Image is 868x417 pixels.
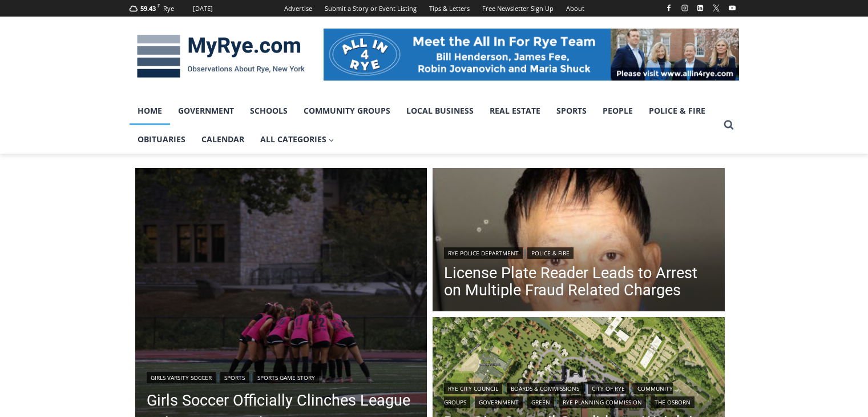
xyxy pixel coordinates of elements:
[444,380,713,408] div: | | | | | | |
[651,396,695,408] a: The Osborn
[130,27,312,86] img: MyRye.com
[158,2,160,9] span: F
[559,396,646,408] a: Rye Planning Commission
[433,168,725,314] a: Read More License Plate Reader Leads to Arrest on Multiple Fraud Related Charges
[527,247,574,259] a: Police & Fire
[641,97,713,125] a: Police & Fire
[527,396,554,408] a: Green
[444,247,523,259] a: Rye Police Department
[193,3,213,14] div: [DATE]
[130,125,193,154] a: Obituaries
[252,125,342,154] a: All Categories
[718,115,739,135] button: View Search Form
[130,97,718,154] nav: Primary Navigation
[444,264,713,299] a: License Plate Reader Leads to Arrest on Multiple Fraud Related Charges
[193,125,252,154] a: Calendar
[725,1,739,15] a: YouTube
[398,97,482,125] a: Local Business
[444,245,713,259] div: |
[296,97,398,125] a: Community Groups
[678,1,692,15] a: Instagram
[693,1,707,15] a: Linkedin
[260,133,334,146] span: All Categories
[709,1,723,15] a: X
[140,4,156,13] span: 59.43
[595,97,641,125] a: People
[444,383,502,394] a: Rye City Council
[253,372,319,383] a: Sports Game Story
[482,97,548,125] a: Real Estate
[433,168,725,314] img: (PHOTO: On Monday, October 13, 2025, Rye PD arrested Ming Wu, 60, of Flushing, New York, on multi...
[147,370,416,383] div: | |
[662,1,676,15] a: Facebook
[507,383,583,394] a: Boards & Commissions
[170,97,242,125] a: Government
[130,97,170,125] a: Home
[324,29,739,80] img: All in for Rye
[548,97,595,125] a: Sports
[163,3,174,14] div: Rye
[242,97,296,125] a: Schools
[475,396,523,408] a: Government
[220,372,249,383] a: Sports
[588,383,629,394] a: City of Rye
[147,372,216,383] a: Girls Varsity Soccer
